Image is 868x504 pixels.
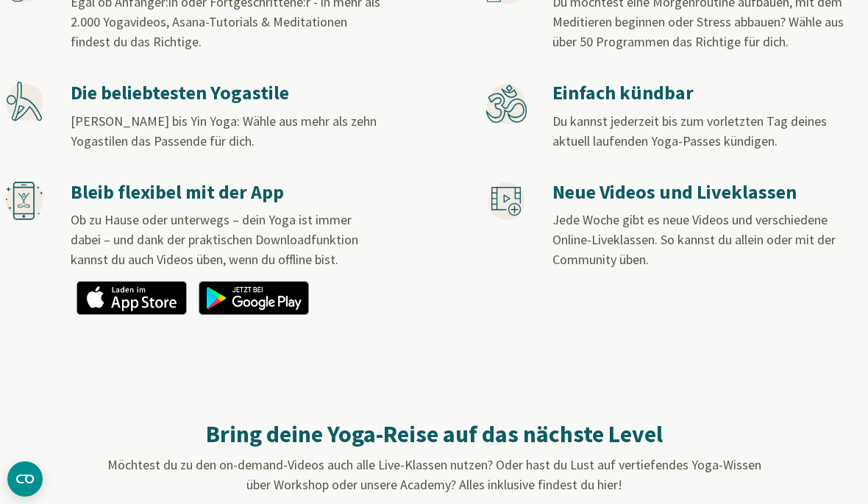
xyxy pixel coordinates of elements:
p: Möchtest du zu den on-demand-Videos auch alle Live-Klassen nutzen? Oder hast du Lust auf vertiefe... [27,455,841,494]
span: Du kannst jederzeit bis zum vorletzten Tag deines aktuell laufenden Yoga-Passes kündigen. [552,113,827,149]
span: Jede Woche gibt es neue Videos und verschiedene Online-Liveklassen. So kannst du allein oder mit ... [552,211,836,268]
button: CMP-Widget öffnen [7,461,43,497]
h3: Die beliebtesten Yogastile [71,81,381,105]
span: [PERSON_NAME] bis Yin Yoga: Wähle aus mehr als zehn Yogastilen das Passende für dich. [71,113,377,149]
h3: Einfach kündbar [552,81,863,105]
h3: Neue Videos und Liveklassen [552,180,863,205]
h3: Bleib flexibel mit der App [71,180,381,205]
span: Ob zu Hause oder unterwegs – dein Yoga ist immer dabei – und dank der praktischen Downloadfunktio... [71,211,358,268]
img: app_appstore_de.png [77,281,187,315]
img: app_googleplay_de.png [199,281,309,315]
h2: Bring deine Yoga-Reise auf das nächste Level [27,419,841,449]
